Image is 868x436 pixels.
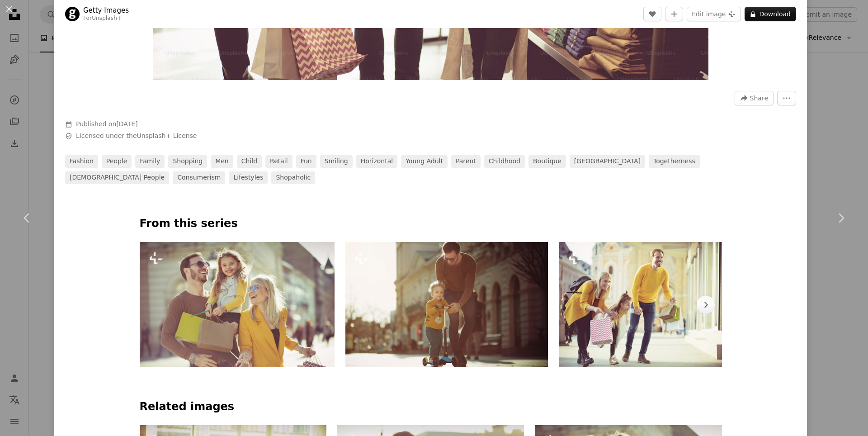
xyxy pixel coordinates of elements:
[271,171,315,184] a: shopaholic
[484,155,525,168] a: childhood
[345,242,548,367] img: Let them be independent. Father and son in the city.
[665,7,683,21] button: Add to Collection
[229,171,268,184] a: lifestyles
[649,155,700,168] a: togetherness
[570,155,645,168] a: [GEOGRAPHIC_DATA]
[814,175,868,261] a: Next
[687,7,741,21] button: Edit image
[140,242,335,367] img: Weekend and shopping. Family in the city.
[83,6,129,15] a: Getty Images
[697,296,715,314] button: scroll list to the right
[76,120,138,128] span: Published on
[140,217,722,231] p: From this series
[735,91,774,105] button: Share this image
[320,155,353,168] a: smiling
[83,15,129,22] div: For
[750,91,768,105] span: Share
[559,242,746,367] img: Hurry up, i saw the perfect dress for me. Family shopping in the city.
[92,15,122,21] a: Unsplash+
[140,300,335,308] a: Weekend and shopping. Family in the city.
[168,155,207,168] a: shopping
[116,120,137,128] time: August 26, 2022 at 6:15:21 AM GMT+5
[65,171,169,184] a: [DEMOGRAPHIC_DATA] people
[76,132,197,141] span: Licensed under the
[65,7,80,21] img: Go to Getty Images's profile
[345,300,548,308] a: Let them be independent. Father and son in the city.
[211,155,233,168] a: men
[265,155,292,168] a: retail
[401,155,448,168] a: young adult
[745,7,796,21] button: Download
[102,155,132,168] a: people
[777,91,796,105] button: More Actions
[237,155,262,168] a: child
[356,155,397,168] a: horizontal
[643,7,661,21] button: Like
[135,155,165,168] a: family
[559,300,746,308] a: Hurry up, i saw the perfect dress for me. Family shopping in the city.
[451,155,481,168] a: parent
[137,132,197,139] a: Unsplash+ License
[528,155,566,168] a: boutique
[173,171,225,184] a: consumerism
[65,155,98,168] a: fashion
[140,400,722,414] h4: Related images
[296,155,316,168] a: fun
